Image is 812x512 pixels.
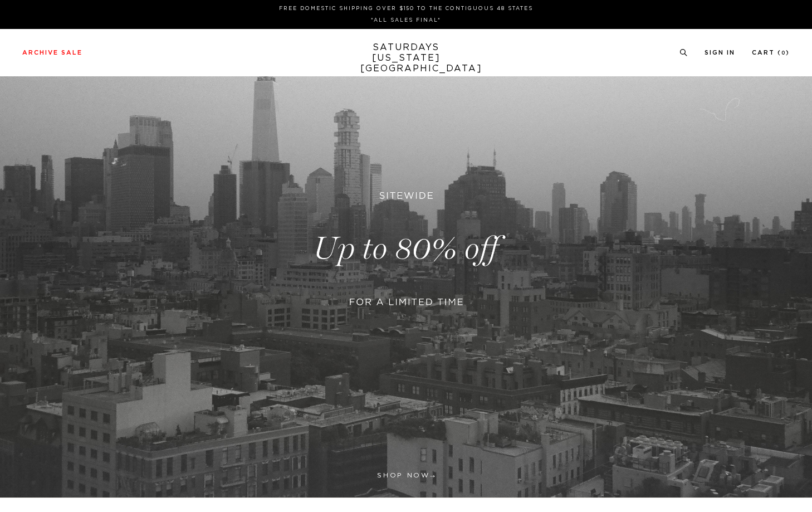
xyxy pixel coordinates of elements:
a: SATURDAYS[US_STATE][GEOGRAPHIC_DATA] [360,42,452,74]
p: *ALL SALES FINAL* [27,16,785,25]
a: Cart (0) [752,50,790,56]
p: FREE DOMESTIC SHIPPING OVER $150 TO THE CONTIGUOUS 48 STATES [27,4,785,13]
small: 0 [781,51,786,56]
a: Archive Sale [22,50,82,56]
a: Sign In [705,50,735,56]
